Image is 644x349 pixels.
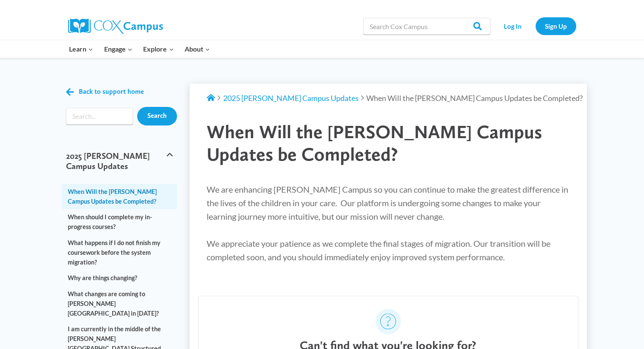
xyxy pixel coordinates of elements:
[62,270,177,286] a: Why are things changing?
[207,93,215,103] a: Support Home
[366,93,583,103] span: When Will the [PERSON_NAME] Campus Updates be Completed?
[69,44,93,55] span: Learn
[536,17,576,35] a: Sign Up
[79,88,144,96] span: Back to support home
[495,17,576,35] nav: Secondary Navigation
[207,120,542,165] span: When Will the [PERSON_NAME] Campus Updates be Completed?
[137,107,177,125] input: Search
[68,19,163,34] img: Cox Campus
[223,93,359,103] a: 2025 [PERSON_NAME] Campus Updates
[62,209,177,234] a: When should I complete my in-progress courses?
[62,142,177,180] button: 2025 [PERSON_NAME] Campus Updates
[62,286,177,321] a: What changes are coming to [PERSON_NAME][GEOGRAPHIC_DATA] in [DATE]?
[495,17,531,35] a: Log In
[66,108,133,125] form: Search form
[62,184,177,209] a: When Will the [PERSON_NAME] Campus Updates be Completed?
[64,40,216,58] nav: Primary Navigation
[62,234,177,270] a: What happens if I do not finish my coursework before the system migration?
[66,86,144,98] a: Back to support home
[185,44,210,55] span: About
[143,44,174,55] span: Explore
[66,108,133,125] input: Search input
[363,18,490,35] input: Search Cox Campus
[207,183,570,264] p: We are enhancing [PERSON_NAME] Campus so you can continue to make the greatest difference in the ...
[104,44,133,55] span: Engage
